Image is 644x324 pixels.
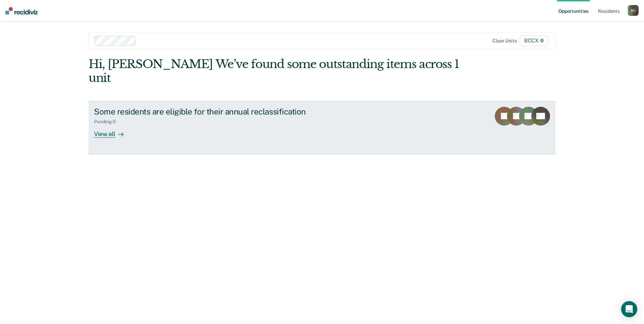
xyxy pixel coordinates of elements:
[621,301,637,317] div: Open Intercom Messenger
[628,5,639,16] div: M J
[5,7,38,14] img: Recidiviz
[94,125,132,138] div: View all
[492,38,517,44] div: Clear units
[628,5,639,16] button: MJ
[94,119,121,125] div: Pending : 5
[89,101,555,154] a: Some residents are eligible for their annual reclassificationPending:5View all
[520,35,548,46] span: BCCX
[94,107,330,117] div: Some residents are eligible for their annual reclassification
[89,57,462,85] div: Hi, [PERSON_NAME] We’ve found some outstanding items across 1 unit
